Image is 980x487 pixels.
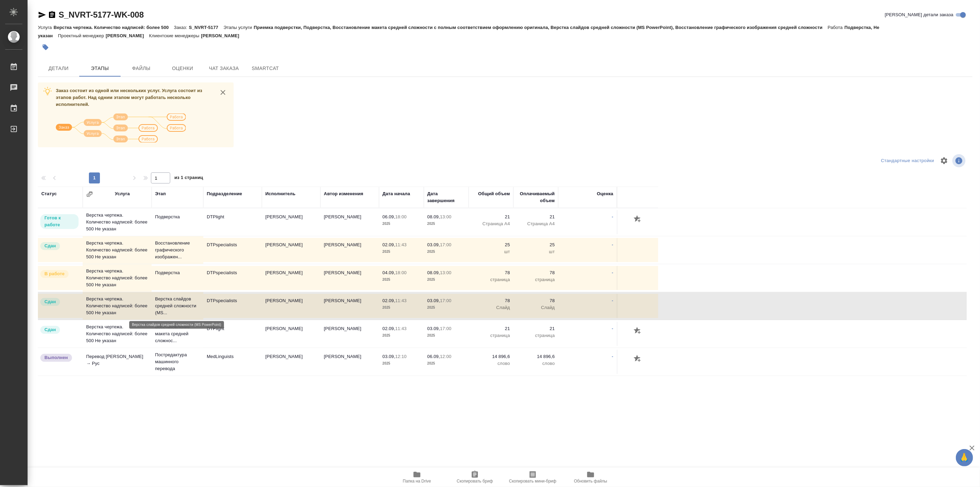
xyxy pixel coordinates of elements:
p: 2025 [427,332,465,339]
div: Автор изменения [324,190,363,197]
p: 2025 [382,248,420,255]
p: 02.09, [382,242,395,247]
p: Страница А4 [517,220,555,227]
p: страница [472,276,510,283]
p: шт [472,248,510,255]
p: Услуга [38,25,53,30]
td: [PERSON_NAME] [320,238,379,262]
button: Сгруппировать [86,191,93,198]
p: В работе [44,270,64,277]
span: Скопировать мини-бриф [509,479,556,484]
p: 11:43 [395,326,407,331]
p: Подверстка [155,213,200,220]
span: Этапы [83,64,116,73]
td: DTPlight [203,322,262,346]
button: Скопировать ссылку [48,11,56,19]
p: 78 [517,297,555,304]
p: 12:10 [395,354,407,359]
div: split button [879,156,936,166]
button: Скопировать бриф [446,468,504,487]
span: из 1 страниц [174,173,203,183]
span: Заказ состоит из одной или нескольких услуг. Услуга состоит из этапов работ. Над одним этапом мог... [56,88,202,107]
p: 13:00 [440,270,451,275]
div: Дата завершения [427,190,465,204]
p: 21 [517,325,555,332]
td: [PERSON_NAME] [262,350,320,374]
p: 06.09, [382,214,395,219]
p: 17:00 [440,242,451,247]
td: DTPspecialists [203,294,262,318]
p: 06.09, [427,354,440,359]
td: [PERSON_NAME] [320,294,379,318]
button: Скопировать ссылку для ЯМессенджера [38,11,46,19]
p: страница [472,332,510,339]
p: шт [517,248,555,255]
td: Верстка чертежа. Количество надписей: более 500 Не указан [83,208,152,236]
p: 14 896,6 [472,353,510,360]
p: 03.09, [382,354,395,359]
p: 2025 [427,248,465,255]
p: Восстановление графического изображен... [155,240,200,260]
p: 11:43 [395,242,407,247]
div: Оценка [597,190,613,197]
p: 17:00 [440,298,451,303]
button: Папка на Drive [388,468,446,487]
p: 21 [472,325,510,332]
p: [PERSON_NAME] [201,33,244,38]
p: Постредактура машинного перевода [155,351,200,372]
button: 🙏 [956,449,973,466]
p: Работа [828,25,845,30]
a: - [612,270,613,275]
td: [PERSON_NAME] [320,210,379,234]
td: Перевод [PERSON_NAME] → Рус [83,350,152,374]
p: Этапы услуги [224,25,254,30]
p: Верстка слайдов средней сложности (MS... [155,296,200,316]
button: Добавить оценку [632,353,644,365]
p: страница [517,332,555,339]
p: Страница А4 [472,220,510,227]
button: Обновить файлы [562,468,620,487]
button: Скопировать мини-бриф [504,468,562,487]
td: [PERSON_NAME] [262,210,320,234]
p: 18:00 [395,270,407,275]
p: 2025 [382,276,420,283]
a: S_NVRT-5177-WK-008 [59,10,144,19]
a: - [612,298,613,303]
div: Этап [155,190,166,197]
div: Общий объем [478,190,510,197]
div: Подразделение [207,190,242,197]
p: Сдан [44,326,56,333]
span: 🙏 [959,450,970,465]
p: S_NVRT-5177 [189,25,223,30]
p: 2025 [427,360,465,367]
a: - [612,354,613,359]
p: 12:00 [440,354,451,359]
p: 2025 [382,360,420,367]
p: 25 [472,241,510,248]
span: Настроить таблицу [936,152,952,169]
p: 08.09, [427,214,440,219]
div: Дата начала [382,190,410,197]
span: Папка на Drive [403,479,431,484]
td: [PERSON_NAME] [262,238,320,262]
td: [PERSON_NAME] [320,322,379,346]
p: 08.09, [427,270,440,275]
span: SmartCat [249,64,282,73]
p: 2025 [427,304,465,311]
p: Выполнен [44,354,68,361]
span: Скопировать бриф [457,479,493,484]
div: Исполнитель [265,190,296,197]
a: - [612,214,613,219]
p: 2025 [427,276,465,283]
p: Подверстка [155,269,200,276]
p: 11:43 [395,298,407,303]
p: 21 [517,213,555,220]
p: 18:00 [395,214,407,219]
p: Восстановление макета средней сложнос... [155,324,200,344]
p: 2025 [382,332,420,339]
p: 13:00 [440,214,451,219]
td: [PERSON_NAME] [262,294,320,318]
p: Клиентские менеджеры [149,33,201,38]
p: страница [517,276,555,283]
p: Готов к работе [44,215,74,228]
